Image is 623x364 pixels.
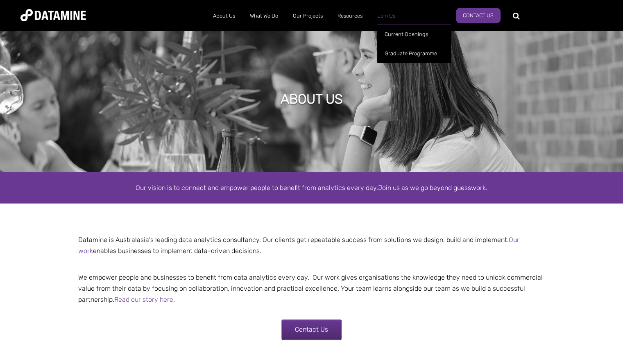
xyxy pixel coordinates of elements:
[456,8,501,23] a: Contact Us
[136,184,378,192] span: Our vision is to connect and empower people to benefit from analytics every day.
[206,5,242,27] a: About Us
[281,319,342,340] a: Contact Us
[72,234,551,256] p: Datamine is Australasia's leading data analytics consultancy. Our clients get repeatable success ...
[285,5,330,27] a: Our Projects
[72,261,551,305] p: We empower people and businesses to benefit from data analytics every day. Our work gives organis...
[114,296,173,303] a: Read our story here
[330,5,370,27] a: Resources
[378,184,487,192] span: Join us as we go beyond guesswork.
[20,9,86,21] img: Datamine
[281,90,343,108] h1: ABOUT US
[377,44,451,63] a: Graduate Programme
[370,5,403,27] a: Join Us
[377,25,451,44] a: Current Openings
[295,326,328,333] span: Contact Us
[242,5,285,27] a: What We Do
